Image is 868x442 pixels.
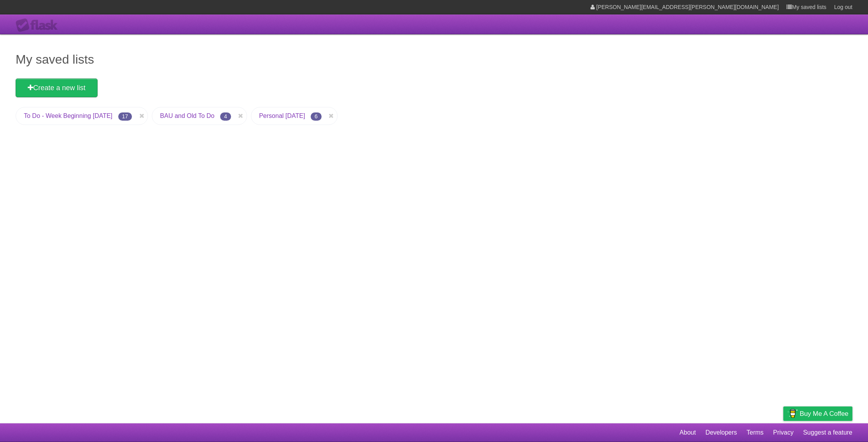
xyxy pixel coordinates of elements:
[259,112,305,119] a: Personal [DATE]
[787,407,798,420] img: Buy me a coffee
[16,78,98,97] a: Create a new list
[783,406,852,421] a: Buy me a coffee
[747,425,764,440] a: Terms
[800,407,848,421] span: Buy me a coffee
[311,112,322,121] span: 6
[16,18,62,32] div: Flask
[773,425,793,440] a: Privacy
[679,425,696,440] a: About
[803,425,852,440] a: Suggest a feature
[160,112,214,119] a: BAU and Old To Do
[118,112,132,121] span: 17
[24,112,112,119] a: To Do - Week Beginning [DATE]
[220,112,231,121] span: 4
[16,50,852,69] h1: My saved lists
[705,425,737,440] a: Developers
